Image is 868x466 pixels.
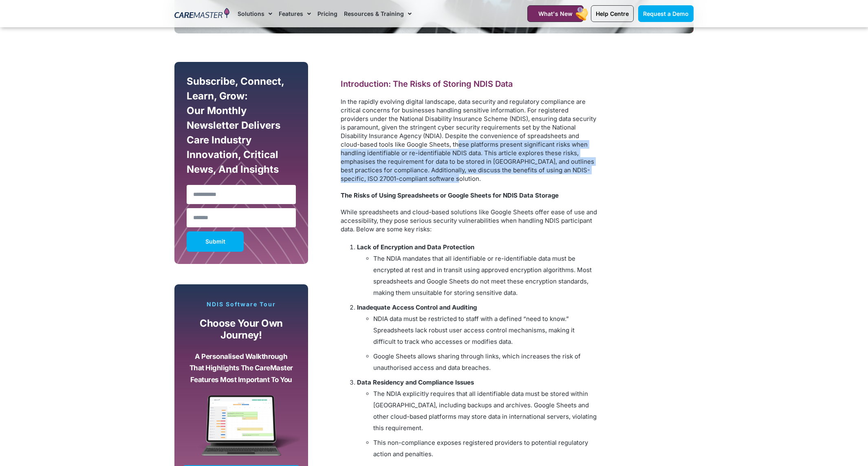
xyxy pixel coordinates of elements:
img: CareMaster Logo [174,8,229,20]
li: NDIA data must be restricted to staff with a defined “need to know.” Spreadsheets lack robust use... [373,313,597,347]
a: Request a Demo [638,5,694,22]
strong: Lack of Encryption and Data Protection [357,243,474,251]
li: This non-compliance exposes registered providers to potential regulatory action and penalties. [373,437,597,460]
a: What's New [527,5,584,22]
img: CareMaster Software Mockup on Screen [183,395,300,465]
strong: The Risks of Using Spreadsheets or Google Sheets for NDIS Data Storage [341,191,559,199]
p: NDIS Software Tour [183,301,300,308]
strong: Data Residency and Compliance Issues [357,378,474,386]
p: Choose your own journey! [189,318,294,341]
p: In the rapidly evolving digital landscape, data security and regulatory compliance are critical c... [341,97,597,183]
span: Request a Demo [643,10,689,17]
strong: Inadequate Access Control and Auditing [357,303,477,311]
a: Help Centre [591,5,634,22]
li: The NDIA mandates that all identifiable or re-identifiable data must be encrypted at rest and in ... [373,253,597,299]
li: Google Sheets allows sharing through links, which increases the risk of unauthorised access and d... [373,351,597,374]
span: What's New [538,10,573,17]
h2: Introduction: The Risks of Storing NDIS Data [341,79,597,89]
span: Submit [205,240,225,244]
span: Help Centre [596,10,629,17]
p: While spreadsheets and cloud-based solutions like Google Sheets offer ease of use and accessibili... [341,208,597,233]
div: Subscribe, Connect, Learn, Grow: Our Monthly Newsletter Delivers Care Industry Innovation, Critic... [185,74,298,181]
button: Submit [187,231,244,252]
p: A personalised walkthrough that highlights the CareMaster features most important to you [189,351,294,386]
li: The NDIA explicitly requires that all identifiable data must be stored within [GEOGRAPHIC_DATA], ... [373,388,597,434]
